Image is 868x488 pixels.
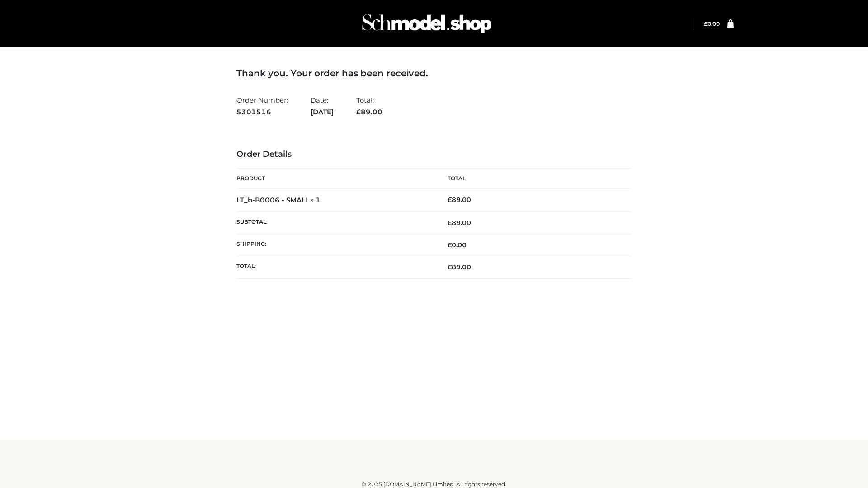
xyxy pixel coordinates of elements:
bdi: 0.00 [448,241,467,249]
strong: [DATE] [311,106,334,118]
span: £ [448,263,452,271]
span: 89.00 [448,219,471,227]
th: Total: [236,256,434,278]
h3: Thank you. Your order has been received. [236,68,632,79]
th: Total [434,169,632,189]
span: £ [448,219,452,227]
bdi: 89.00 [448,196,471,204]
strong: LT_b-B0006 - SMALL [236,196,321,204]
bdi: 0.00 [704,20,720,27]
th: Product [236,169,434,189]
strong: 5301516 [236,106,288,118]
span: £ [356,108,361,116]
th: Subtotal: [236,211,434,234]
li: Date: [311,92,334,120]
img: Schmodel Admin 964 [359,6,495,42]
span: 89.00 [356,108,382,116]
span: £ [704,20,708,27]
li: Total: [356,92,382,120]
h3: Order Details [236,150,632,160]
span: £ [448,241,452,249]
a: £0.00 [704,20,720,27]
span: 89.00 [448,263,471,271]
th: Shipping: [236,234,434,256]
li: Order Number: [236,92,288,120]
span: £ [448,196,452,204]
strong: × 1 [310,196,321,204]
